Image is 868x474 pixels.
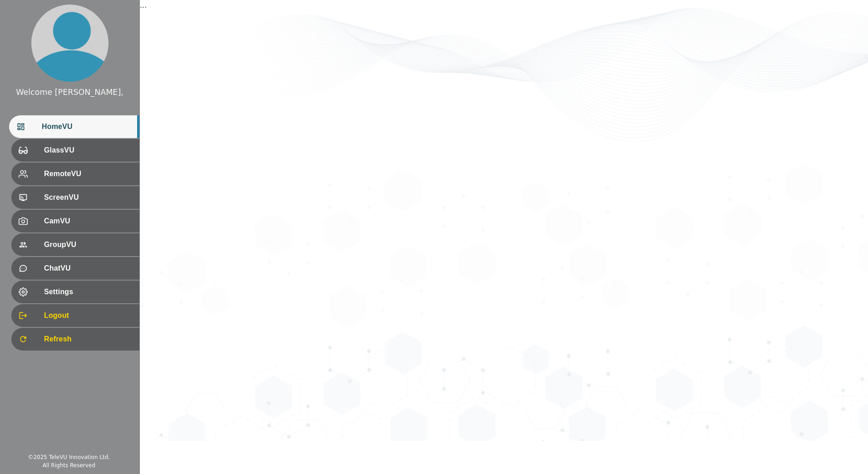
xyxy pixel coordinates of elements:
[11,186,139,209] div: ScreenVU
[44,310,132,321] span: Logout
[28,453,110,461] div: © 2025 TeleVU Innovation Ltd.
[11,233,139,256] div: GroupVU
[44,263,132,274] span: ChatVU
[11,210,139,232] div: CamVU
[44,239,132,250] span: GroupVU
[44,168,132,179] span: RemoteVU
[44,145,132,156] span: GlassVU
[11,163,139,185] div: RemoteVU
[44,216,132,227] span: CamVU
[44,286,132,297] span: Settings
[31,5,108,82] img: profile.png
[43,461,95,469] div: All Rights Reserved
[11,257,139,280] div: ChatVU
[11,139,139,162] div: GlassVU
[11,281,139,303] div: Settings
[9,115,139,138] div: HomeVU
[16,86,123,98] div: Welcome [PERSON_NAME],
[11,304,139,327] div: Logout
[42,121,132,132] span: HomeVU
[44,192,132,203] span: ScreenVU
[44,334,132,345] span: Refresh
[11,328,139,351] div: Refresh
